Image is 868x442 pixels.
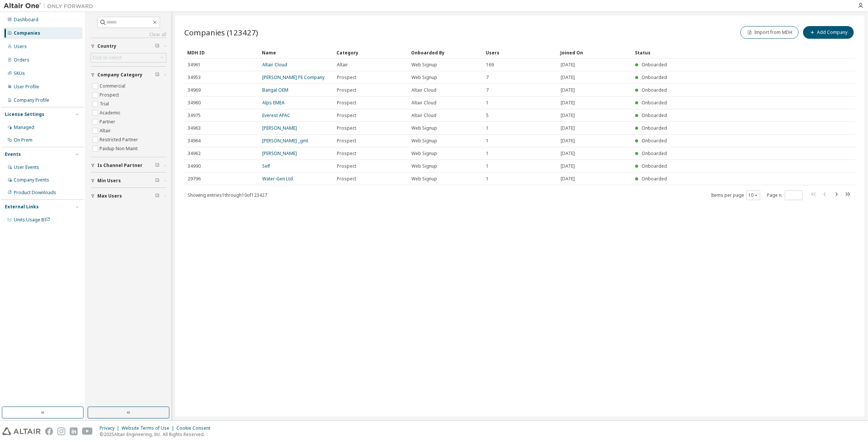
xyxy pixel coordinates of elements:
a: Self [262,163,270,169]
span: Altair [337,62,348,68]
span: Web Signup [411,151,437,157]
span: Prospect [337,100,356,106]
span: 34969 [188,87,201,93]
span: Min Users [97,178,121,184]
div: Events [5,151,21,157]
img: youtube.svg [82,427,93,435]
span: Prospect [337,125,356,131]
div: Name [262,47,330,59]
span: [DATE] [561,138,575,144]
img: facebook.svg [45,427,53,435]
button: Import from MDH [740,26,799,39]
span: [DATE] [561,176,575,182]
span: Web Signup [411,163,437,169]
span: 7 [486,75,489,80]
span: Web Signup [411,125,437,131]
span: 34953 [188,75,201,80]
span: Onboarded [642,61,667,68]
div: Orders [14,57,29,63]
div: Managed [14,124,34,130]
button: Country [91,38,166,54]
span: Page n. [767,190,803,200]
a: Clear all [91,32,166,38]
span: Web Signup [411,62,437,68]
span: Onboarded [642,163,667,169]
div: Click to select [93,55,122,61]
div: External Links [5,204,39,210]
span: Prospect [337,138,356,144]
button: 10 [748,192,758,198]
img: instagram.svg [57,427,65,435]
span: 1 [486,125,489,131]
img: linkedin.svg [70,427,78,435]
div: Onboarded By [411,47,480,59]
div: License Settings [5,111,44,117]
div: Dashboard [14,17,38,23]
div: Company Events [14,177,49,183]
span: 34990 [188,163,201,169]
span: 1 [486,176,489,182]
span: Max Users [97,193,122,199]
div: Privacy [100,425,122,431]
label: Trial [100,100,110,108]
span: Web Signup [411,75,437,80]
button: Company Category [91,67,166,83]
div: Status [635,47,811,59]
div: Users [486,47,554,59]
a: Everest APAC [262,112,290,119]
button: Max Users [91,188,166,204]
div: Companies [14,30,40,36]
span: 34975 [188,113,201,119]
span: Onboarded [642,112,667,119]
div: Joined On [560,47,629,59]
span: 169 [486,62,494,68]
span: Prospect [337,75,356,80]
span: 34962 [188,151,201,157]
span: 34960 [188,100,201,106]
span: Showing entries 1 through 10 of 123427 [188,192,267,198]
a: [PERSON_NAME] [262,150,297,157]
span: 1 [486,163,489,169]
span: Prospect [337,151,356,157]
span: 1 [486,138,489,144]
span: [DATE] [561,125,575,131]
span: Altair Cloud [411,113,436,119]
div: Users [14,44,27,50]
span: 34964 [188,138,201,144]
img: altair_logo.svg [2,427,41,435]
div: User Events [14,164,39,170]
label: Prospect [100,91,120,100]
div: Product Downloads [14,190,56,196]
label: Paidup Non Maint [100,144,139,153]
img: Altair One [4,2,97,10]
div: MDH ID [187,47,256,59]
a: Altair Cloud [262,61,287,68]
div: Click to select [91,53,166,62]
div: User Profile [14,84,39,90]
p: © 2025 Altair Engineering, Inc. All Rights Reserved. [100,431,215,438]
span: Prospect [337,163,356,169]
span: Country [97,43,116,49]
span: 34963 [188,125,201,131]
span: Onboarded [642,74,667,80]
a: [PERSON_NAME] [262,125,297,131]
span: Prospect [337,87,356,93]
span: Web Signup [411,176,437,182]
span: Altair Cloud [411,100,436,106]
span: Onboarded [642,125,667,131]
span: Web Signup [411,138,437,144]
span: Onboarded [642,176,667,182]
button: Is Channel Partner [91,157,166,174]
span: [DATE] [561,113,575,119]
span: Is Channel Partner [97,162,142,168]
label: Academic [100,108,122,117]
span: Prospect [337,113,356,119]
a: Alps EMEA [262,100,285,106]
label: Commercial [100,82,127,91]
button: Add Company [803,26,854,39]
span: 29796 [188,176,201,182]
label: Partner [100,117,117,126]
div: Company Profile [14,97,49,103]
span: Company Category [97,72,142,78]
div: Cookie Consent [176,425,215,431]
